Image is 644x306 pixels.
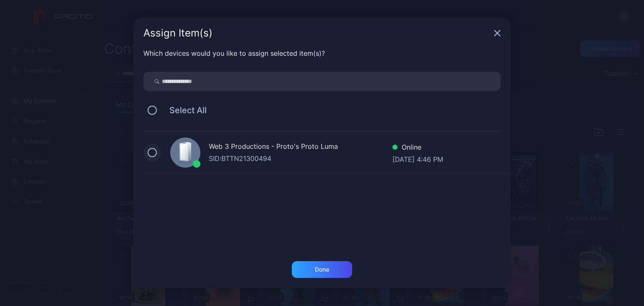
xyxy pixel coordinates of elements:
button: Done [292,261,352,278]
div: Done [315,266,329,273]
div: Assign Item(s) [143,28,491,38]
div: SID: BTTN21300494 [209,153,392,163]
span: Select All [161,105,207,115]
div: Which devices would you like to assign selected item(s)? [143,48,501,58]
div: Web 3 Productions - Proto's Proto Luma [209,141,392,153]
div: Online [392,142,443,154]
div: [DATE] 4:46 PM [392,154,443,163]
